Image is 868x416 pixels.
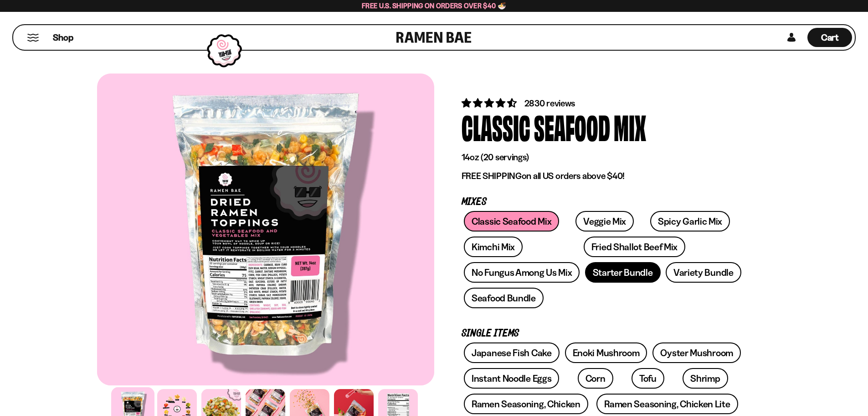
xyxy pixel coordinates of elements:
a: Enoki Mushroom [565,342,647,363]
a: Shrimp [683,368,728,389]
p: on all US orders above $40! [462,170,744,182]
div: Mix [614,110,646,144]
span: 4.68 stars [462,97,519,109]
span: Free U.S. Shipping on Orders over $40 🍜 [362,1,506,10]
span: Shop [53,32,73,44]
a: Seafood Bundle [464,288,544,308]
div: Cart [807,25,852,50]
a: Japanese Fish Cake [464,342,560,363]
a: Ramen Seasoning, Chicken [464,394,588,414]
a: Starter Bundle [585,262,661,283]
a: Veggie Mix [575,211,634,232]
span: Cart [821,32,839,43]
a: Ramen Seasoning, Chicken Lite [596,394,738,414]
p: 14oz (20 servings) [462,152,744,163]
span: 2830 reviews [524,98,575,109]
a: Tofu [632,368,664,389]
button: Mobile Menu Trigger [27,34,39,42]
a: Spicy Garlic Mix [650,211,730,232]
div: Seafood [534,110,610,144]
a: Kimchi Mix [464,237,523,257]
a: Instant Noodle Eggs [464,368,559,389]
a: Corn [578,368,613,389]
a: Fried Shallot Beef Mix [584,237,685,257]
p: Mixes [462,198,744,206]
a: No Fungus Among Us Mix [464,262,580,283]
a: Oyster Mushroom [652,342,741,363]
div: Classic [462,110,530,144]
strong: FREE SHIPPING [462,170,522,181]
a: Shop [53,28,73,47]
p: Single Items [462,329,744,338]
a: Variety Bundle [666,262,741,283]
